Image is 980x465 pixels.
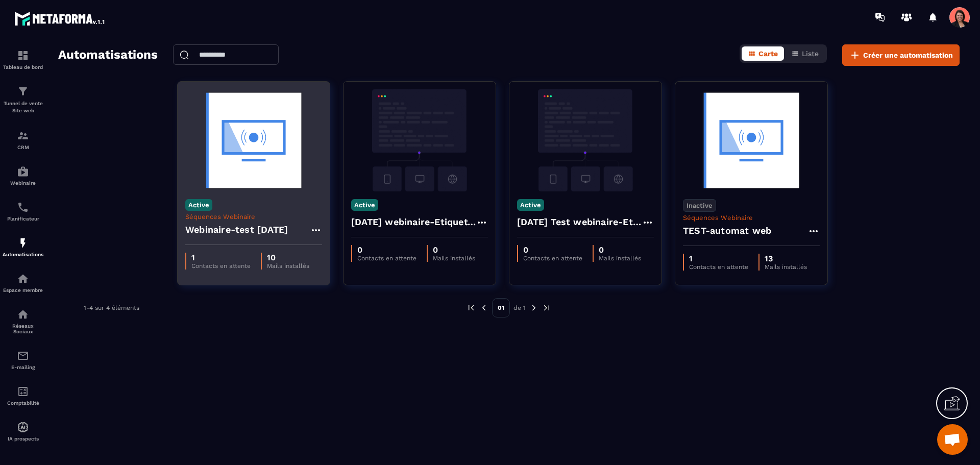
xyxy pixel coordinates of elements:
[185,223,288,237] h4: Webinaire-test [DATE]
[517,215,642,229] h4: [DATE] Test webinaire-Etiquette CRM
[3,158,43,193] a: automationsautomationsWebinaire
[191,262,251,270] p: Contacts en attente
[492,298,510,317] p: 01
[683,199,716,212] p: Inactive
[3,144,43,150] p: CRM
[683,214,820,222] p: Séquences Webinaire
[58,44,158,66] h2: Automatisations
[683,224,771,238] h4: TEST-automat web
[3,323,43,334] p: Réseaux Sociaux
[3,180,43,186] p: Webinaire
[14,9,106,28] img: logo
[523,245,582,255] p: 0
[3,100,43,114] p: Tunnel de vente Site web
[185,89,322,191] img: automation-background
[937,424,968,455] div: Ouvrir le chat
[529,303,538,312] img: next
[267,262,309,270] p: Mails installés
[3,265,43,301] a: automationsautomationsEspace membre
[3,252,43,257] p: Automatisations
[433,245,475,255] p: 0
[3,42,43,78] a: formationformationTableau de bord
[542,303,551,312] img: next
[17,50,29,62] img: formation
[3,78,43,122] a: formationformationTunnel de vente Site web
[191,253,251,262] p: 1
[758,50,778,58] span: Carte
[523,255,582,262] p: Contacts en attente
[3,378,43,413] a: accountantaccountantComptabilité
[3,400,43,406] p: Comptabilité
[3,122,43,158] a: formationformationCRM
[765,254,807,263] p: 13
[3,193,43,229] a: schedulerschedulerPlanificateur
[479,303,488,312] img: prev
[3,436,43,442] p: IA prospects
[185,199,212,211] p: Active
[842,44,960,66] button: Créer une automatisation
[3,301,43,342] a: social-networksocial-networkRéseaux Sociaux
[185,213,322,221] p: Séquences Webinaire
[683,89,820,191] img: automation-background
[3,364,43,370] p: E-mailing
[689,254,748,263] p: 1
[3,287,43,293] p: Espace membre
[513,304,526,312] p: de 1
[517,89,654,191] img: automation-background
[17,85,29,97] img: formation
[17,273,29,285] img: automations
[357,255,416,262] p: Contacts en attente
[351,89,488,191] img: automation-background
[17,385,29,398] img: accountant
[3,216,43,222] p: Planificateur
[467,303,476,312] img: prev
[3,229,43,265] a: automationsautomationsAutomatisations
[17,237,29,249] img: automations
[689,263,748,271] p: Contacts en attente
[17,421,29,433] img: automations
[517,199,544,211] p: Active
[351,215,476,229] h4: [DATE] webinaire-Etiquette CRM - Copy
[84,304,139,311] p: 1-4 sur 4 éléments
[17,350,29,362] img: email
[785,46,825,61] button: Liste
[357,245,416,255] p: 0
[267,253,309,262] p: 10
[433,255,475,262] p: Mails installés
[17,308,29,321] img: social-network
[765,263,807,271] p: Mails installés
[802,50,819,58] span: Liste
[599,255,641,262] p: Mails installés
[351,199,378,211] p: Active
[3,342,43,378] a: emailemailE-mailing
[863,50,953,60] span: Créer une automatisation
[17,201,29,213] img: scheduler
[17,165,29,178] img: automations
[599,245,641,255] p: 0
[3,64,43,70] p: Tableau de bord
[742,46,784,61] button: Carte
[17,130,29,142] img: formation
